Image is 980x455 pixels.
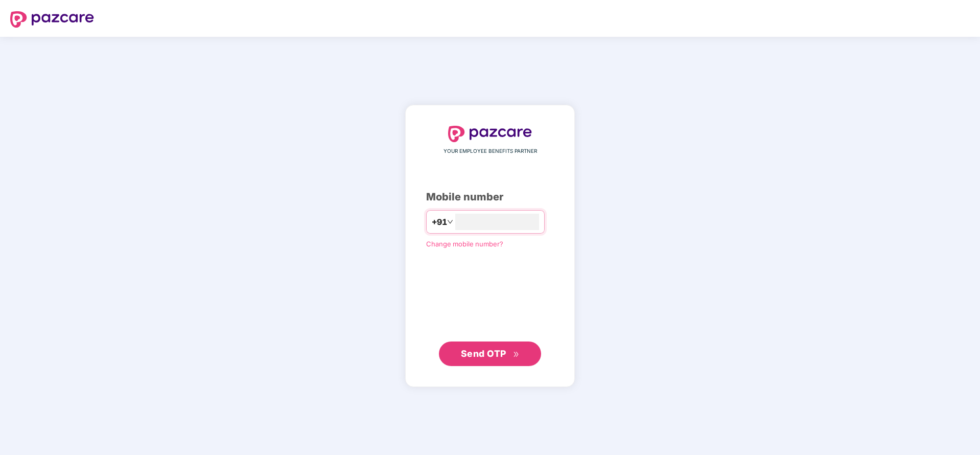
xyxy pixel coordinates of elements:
[447,219,453,225] span: down
[426,240,503,248] a: Change mobile number?
[426,189,554,205] div: Mobile number
[444,147,537,155] span: YOUR EMPLOYEE BENEFITS PARTNER
[448,126,532,142] img: logo
[513,351,520,358] span: double-right
[10,11,94,28] img: logo
[439,342,541,366] button: Send OTPdouble-right
[461,348,506,359] span: Send OTP
[432,216,447,229] span: +91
